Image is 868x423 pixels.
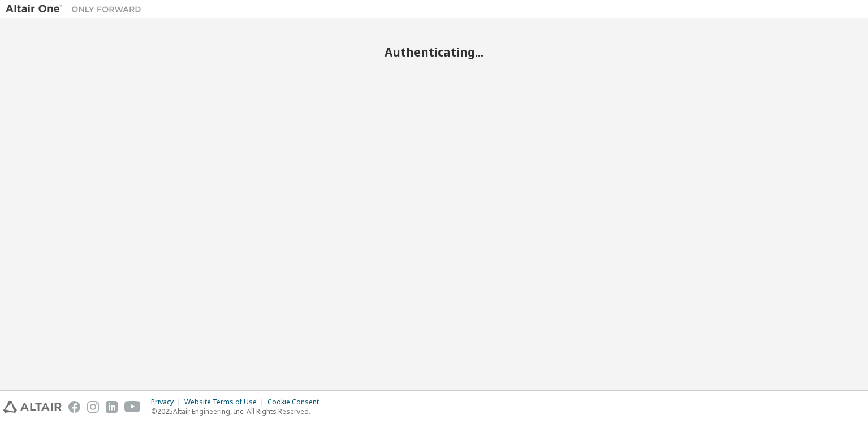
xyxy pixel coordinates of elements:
[6,45,862,59] h2: Authenticating...
[106,401,118,413] img: linkedin.svg
[6,3,147,15] img: Altair One
[184,398,267,407] div: Website Terms of Use
[124,401,141,413] img: youtube.svg
[267,398,326,407] div: Cookie Consent
[151,407,326,416] p: © 2025 Altair Engineering, Inc. All Rights Reserved.
[87,401,99,413] img: instagram.svg
[3,401,62,413] img: altair_logo.svg
[68,401,80,413] img: facebook.svg
[151,398,184,407] div: Privacy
